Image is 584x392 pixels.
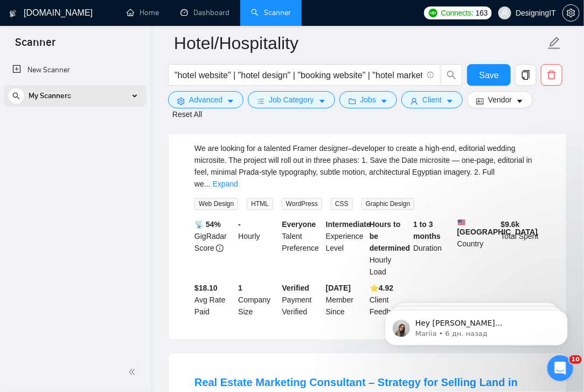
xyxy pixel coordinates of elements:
[227,97,234,105] span: caret-down
[479,68,499,82] span: Save
[194,284,218,292] b: $18.10
[269,94,314,106] span: Job Category
[324,282,367,318] div: Member Since
[501,9,509,17] span: user
[180,8,230,17] a: dashboardDashboard
[216,244,224,252] span: info-circle
[6,35,64,57] span: Scanner
[177,97,185,105] span: setting
[361,198,415,210] span: Graphic Design
[446,97,454,105] span: caret-down
[516,70,536,80] span: copy
[367,282,411,318] div: Client Feedback
[429,9,437,17] img: upwork-logo.png
[238,220,241,229] b: -
[8,87,25,105] button: search
[370,284,393,292] b: ⭐️ 4.92
[9,5,17,22] img: logo
[562,4,580,22] button: setting
[541,70,562,80] span: delete
[251,8,291,17] a: searchScanner
[12,59,138,81] a: New Scanner
[194,142,540,190] div: We are looking for a talented Framer designer–developer to create a high-end, editorial wedding m...
[339,91,398,108] button: folderJobscaret-down
[441,64,462,86] button: search
[324,218,367,278] div: Experience Level
[189,94,223,106] span: Advanced
[331,198,353,210] span: CSS
[367,218,411,278] div: Hourly Load
[569,355,582,364] span: 10
[236,218,280,278] div: Hourly
[427,72,434,79] span: info-circle
[282,198,322,210] span: WordPress
[174,30,545,57] input: Scanner name...
[457,218,538,236] b: [GEOGRAPHIC_DATA]
[29,85,71,107] span: My Scanners
[441,7,473,19] span: Connects:
[168,91,244,108] button: settingAdvancedcaret-down
[370,220,410,252] b: Hours to be determined
[175,68,422,82] input: Search Freelance Jobs...
[248,91,335,108] button: barsJob Categorycaret-down
[411,218,455,278] div: Duration
[282,284,310,292] b: Verified
[488,94,512,106] span: Vendor
[516,97,524,105] span: caret-down
[455,218,499,278] div: Country
[282,220,316,229] b: Everyone
[238,284,242,292] b: 1
[369,287,584,363] iframe: Intercom notifications сообщение
[499,218,543,278] div: Total Spent
[515,64,537,86] button: copy
[458,218,465,226] img: 🇺🇸
[204,180,211,188] span: ...
[547,36,561,50] span: edit
[4,85,147,111] li: My Scanners
[401,91,463,108] button: userClientcaret-down
[8,92,24,100] span: search
[128,367,139,377] span: double-left
[422,94,442,106] span: Client
[194,220,221,229] b: 📡 54%
[476,7,488,19] span: 163
[441,70,462,80] span: search
[326,284,351,292] b: [DATE]
[247,198,273,210] span: HTML
[4,59,147,81] li: New Scanner
[127,8,159,17] a: homeHome
[563,9,579,17] span: setting
[194,198,238,210] span: Web Design
[326,220,371,229] b: Intermediate
[349,97,356,105] span: folder
[192,218,236,278] div: GigRadar Score
[541,64,562,86] button: delete
[236,282,280,318] div: Company Size
[360,94,377,106] span: Jobs
[280,282,324,318] div: Payment Verified
[547,355,573,381] iframe: Intercom live chat
[501,220,520,229] b: $ 9.6k
[318,97,326,105] span: caret-down
[413,220,441,240] b: 1 to 3 months
[172,108,202,120] a: Reset All
[380,97,388,105] span: caret-down
[467,91,533,108] button: idcardVendorcaret-down
[213,180,238,188] a: Expand
[467,64,511,86] button: Save
[562,9,580,17] a: setting
[280,218,324,278] div: Talent Preference
[192,282,236,318] div: Avg Rate Paid
[257,97,265,105] span: bars
[476,97,484,105] span: idcard
[411,97,418,105] span: user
